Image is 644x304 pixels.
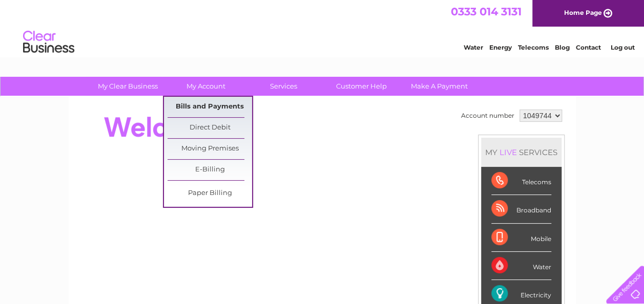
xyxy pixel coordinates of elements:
img: logo.png [23,27,75,58]
a: Water [464,44,483,51]
div: Water [491,252,551,280]
a: E-Billing [168,160,252,180]
a: Customer Help [319,77,404,96]
div: Clear Business is a trading name of Verastar Limited (registered in [GEOGRAPHIC_DATA] No. 3667643... [80,6,565,50]
a: My Account [163,77,248,96]
a: My Clear Business [86,77,170,96]
a: Direct Debit [168,118,252,138]
a: Contact [576,44,601,51]
div: Telecoms [491,167,551,195]
div: LIVE [497,147,519,157]
a: 0333 014 3131 [451,5,522,18]
a: Blog [555,44,570,51]
a: Paper Billing [168,183,252,204]
div: MY SERVICES [481,138,562,167]
div: Broadband [491,195,551,223]
a: Log out [610,44,634,51]
a: Telecoms [518,44,549,51]
a: Moving Premises [168,139,252,159]
a: Services [241,77,326,96]
div: Mobile [491,224,551,252]
td: Account number [459,107,517,124]
a: Energy [489,44,512,51]
a: Bills and Payments [168,97,252,117]
a: Make A Payment [397,77,482,96]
